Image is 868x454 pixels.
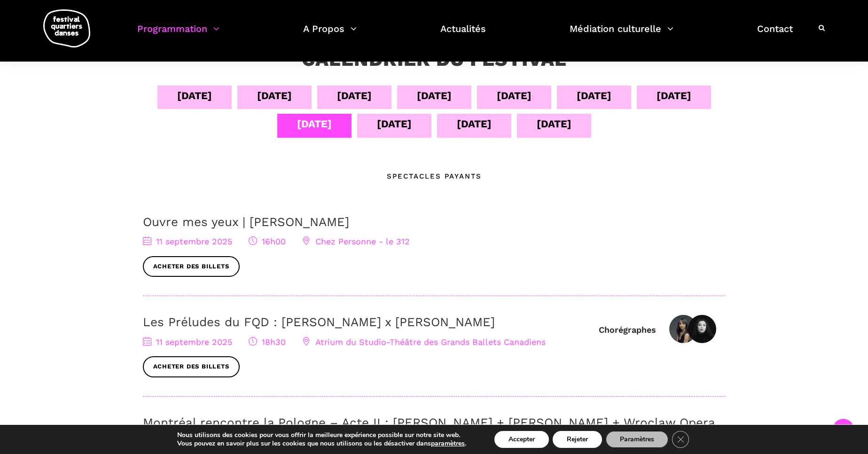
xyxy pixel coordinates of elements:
div: [DATE] [297,116,332,132]
img: logo-fqd-med [43,9,90,47]
a: Ouvre mes yeux | [PERSON_NAME] [143,215,349,229]
a: Actualités [440,21,486,48]
a: Montréal rencontre la Pologne – Acte II : [PERSON_NAME] + [PERSON_NAME] + Wroclaw Opera Ballet [143,415,715,444]
button: Paramètres [606,431,668,448]
div: [DATE] [337,87,372,104]
div: [DATE] [497,87,532,104]
a: Les Préludes du FQD : [PERSON_NAME] x [PERSON_NAME] [143,315,495,329]
a: Contact [757,21,793,48]
span: 11 septembre 2025 [143,337,232,347]
div: [DATE] [537,116,571,132]
a: Médiation culturelle [570,21,673,48]
span: 11 septembre 2025 [143,236,232,246]
div: [DATE] [657,87,691,104]
a: Programmation [137,21,219,48]
div: [DATE] [177,87,212,104]
img: Elahe Moonesi [688,315,716,343]
p: Vous pouvez en savoir plus sur les cookies que nous utilisons ou les désactiver dans . [177,439,466,448]
a: A Propos [303,21,357,48]
p: Nous utilisons des cookies pour vous offrir la meilleure expérience possible sur notre site web. [177,431,466,439]
a: Acheter des billets [143,256,240,277]
div: Spectacles Payants [387,171,482,182]
button: Close GDPR Cookie Banner [672,431,689,448]
button: Accepter [494,431,549,448]
span: Chez Personne - le 312 [302,236,410,246]
span: Atrium du Studio-Théâtre des Grands Ballets Canadiens [302,337,546,347]
div: Chorégraphes [599,324,656,335]
div: [DATE] [417,87,452,104]
div: [DATE] [257,87,292,104]
button: paramètres [431,439,465,448]
a: Acheter des billets [143,356,240,377]
div: [DATE] [377,116,412,132]
div: [DATE] [457,116,492,132]
button: Rejeter [553,431,602,448]
img: Janelle Hacault [669,315,697,343]
span: 18h30 [249,337,286,347]
div: [DATE] [577,87,611,104]
span: 16h00 [249,236,286,246]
